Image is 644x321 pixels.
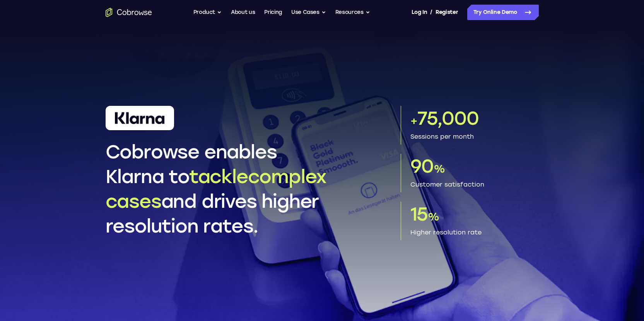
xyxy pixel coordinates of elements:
[436,5,458,20] a: Register
[410,114,417,127] span: +
[410,228,539,237] p: Higher resolution rate
[106,165,327,212] span: tackle complex cases
[434,162,445,175] span: %
[106,8,152,17] a: Go to the home page
[410,180,539,189] p: Customer satisfaction
[430,8,432,17] span: /
[428,210,439,223] span: %
[115,112,165,124] img: Klarna Logo
[106,139,391,238] h1: Cobrowse enables Klarna to and drives higher resolution rates.
[412,5,427,20] a: Log In
[410,202,539,226] p: 15
[467,5,539,20] a: Try Online Demo
[410,106,539,131] p: 75,000
[193,5,222,20] button: Product
[231,5,255,20] a: About us
[410,154,539,178] p: 90
[335,5,370,20] button: Resources
[264,5,282,20] a: Pricing
[291,5,326,20] button: Use Cases
[410,132,539,141] p: Sessions per month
